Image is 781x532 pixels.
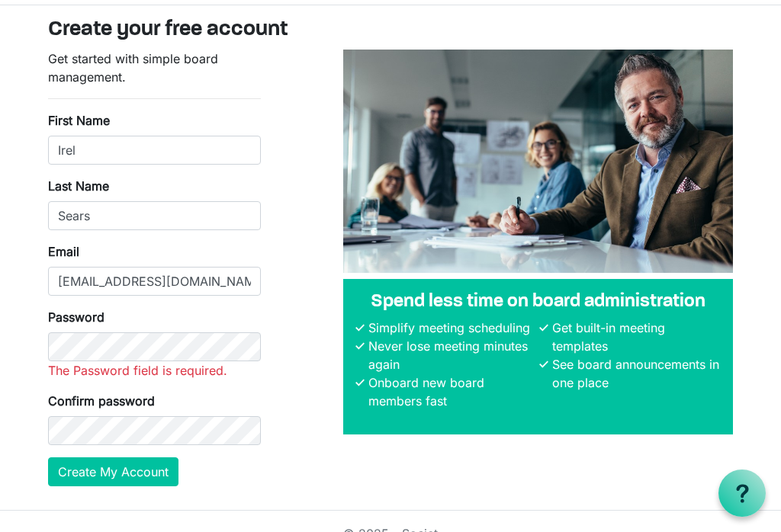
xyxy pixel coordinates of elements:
li: Simplify meeting scheduling [365,319,537,337]
li: See board announcements in one place [548,355,721,392]
img: A photograph of board members sitting at a table [343,50,733,273]
label: Confirm password [48,392,155,410]
span: Get started with simple board management. [48,51,218,85]
label: First Name [48,111,110,130]
span: The Password field is required. [48,363,227,378]
label: Email [48,242,79,261]
li: Get built-in meeting templates [548,319,721,355]
label: Last Name [48,177,109,195]
li: Onboard new board members fast [365,373,537,410]
h4: Spend less time on board administration [355,291,721,313]
button: Create My Account [48,457,178,486]
label: Password [48,308,104,326]
li: Never lose meeting minutes again [365,337,537,373]
h3: Create your free account [48,18,733,43]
